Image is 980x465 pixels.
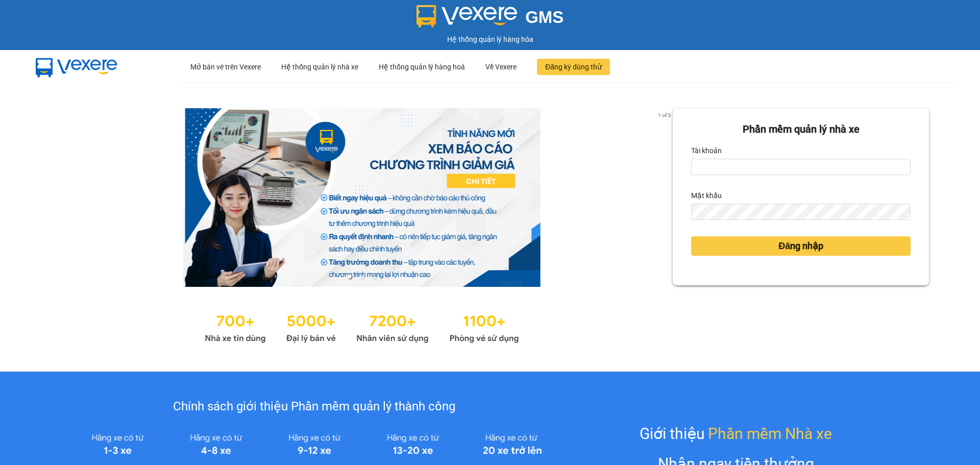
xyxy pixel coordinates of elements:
[485,51,517,83] div: Về Vexere
[708,422,832,446] span: Phần mềm Nhà xe
[348,275,352,279] li: slide item 1
[3,34,977,45] div: Hệ thống quản lý hàng hóa
[640,422,832,446] div: Giới thiệu
[51,108,65,287] button: previous slide / item
[26,50,128,84] img: mbUUG5Q.png
[68,397,560,417] div: Chính sách giới thiệu Phần mềm quản lý thành công
[655,108,673,121] p: 1 of 3
[691,236,911,256] button: Đăng nhập
[691,187,722,204] label: Mật khẩu
[379,51,465,83] div: Hệ thống quản lý hàng hoá
[545,61,602,72] span: Đăng ký dùng thử
[281,51,358,83] div: Hệ thống quản lý nhà xe
[205,307,519,346] img: Statistics.png
[691,121,911,137] div: Phần mềm quản lý nhà xe
[416,5,518,28] img: logo 2
[360,275,364,279] li: slide item 2
[537,59,610,75] button: Đăng ký dùng thử
[525,8,563,27] span: GMS
[658,108,673,287] button: next slide / item
[778,239,823,253] span: Đăng nhập
[691,142,722,159] label: Tài khoản
[416,15,564,23] a: GMS
[372,275,376,279] li: slide item 3
[190,51,261,83] div: Mở bán vé trên Vexere
[691,159,911,175] input: Tài khoản
[691,204,911,220] input: Mật khẩu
